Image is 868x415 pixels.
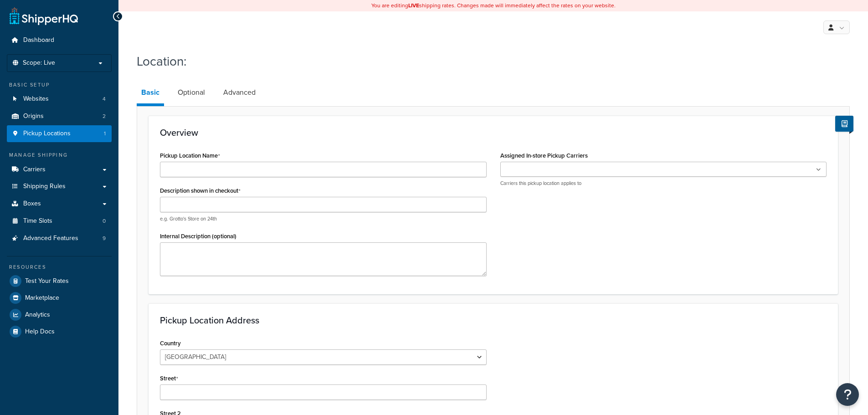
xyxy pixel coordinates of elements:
[137,52,838,70] h1: Location:
[835,116,853,132] button: Show Help Docs
[7,263,112,271] div: Resources
[7,230,112,247] a: Advanced Features9
[160,340,181,347] label: Country
[103,113,106,120] span: 2
[23,217,52,225] span: Time Slots
[103,235,106,242] span: 9
[7,307,112,323] a: Analytics
[219,82,260,103] a: Advanced
[23,200,41,208] span: Boxes
[23,113,44,120] span: Origins
[25,277,69,285] span: Test Your Rates
[7,230,112,247] li: Advanced Features
[103,217,106,225] span: 0
[7,213,112,230] a: Time Slots0
[23,95,49,103] span: Websites
[23,59,55,67] span: Scope: Live
[7,178,112,195] a: Shipping Rules
[160,233,236,240] label: Internal Description (optional)
[160,375,178,382] label: Street
[23,36,54,44] span: Dashboard
[160,315,827,325] h3: Pickup Location Address
[7,290,112,306] a: Marketplace
[160,128,827,138] h3: Overview
[173,82,210,103] a: Optional
[137,82,164,106] a: Basic
[103,95,106,103] span: 4
[160,152,220,159] label: Pickup Location Name
[836,383,859,406] button: Open Resource Center
[7,108,112,125] li: Origins
[500,180,827,187] p: Carriers this pickup location applies to
[7,91,112,108] li: Websites
[160,215,487,222] p: e.g. Grotto's Store on 24th
[7,125,112,142] li: Pickup Locations
[7,195,112,212] a: Boxes
[160,187,241,195] label: Description shown in checkout
[23,183,66,190] span: Shipping Rules
[408,1,419,10] b: LIVE
[23,166,46,174] span: Carriers
[7,108,112,125] a: Origins2
[7,151,112,159] div: Manage Shipping
[23,130,71,138] span: Pickup Locations
[500,152,588,159] label: Assigned In-store Pickup Carriers
[7,125,112,142] a: Pickup Locations1
[7,81,112,89] div: Basic Setup
[7,273,112,289] a: Test Your Rates
[7,323,112,340] a: Help Docs
[25,311,50,319] span: Analytics
[7,161,112,178] a: Carriers
[7,91,112,108] a: Websites4
[25,294,59,302] span: Marketplace
[7,32,112,49] a: Dashboard
[104,130,106,138] span: 1
[7,213,112,230] li: Time Slots
[25,328,55,336] span: Help Docs
[23,235,78,242] span: Advanced Features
